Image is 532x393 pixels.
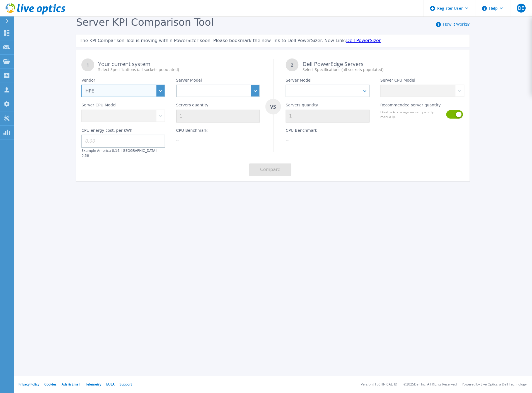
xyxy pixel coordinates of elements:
input: 0.00 [81,135,165,148]
div: Dell PowerEdge Servers [303,61,464,72]
label: Servers quantity [286,103,318,109]
a: Support [120,382,132,387]
div: Your current system [98,61,260,72]
label: Server Model [176,78,202,85]
label: CPU Benchmark [176,128,208,135]
label: Disable to change server quantity manually. [381,110,443,119]
span: Server KPI Comparison Tool [76,16,214,28]
div: -- [176,138,260,143]
div: Select Specifications (all sockets populated) [303,67,464,72]
tspan: 1 [87,62,89,68]
button: Compare [249,163,291,176]
a: Privacy Policy [18,382,39,387]
label: Vendor [81,78,95,85]
label: CPU energy cost, per kWh [81,128,132,135]
li: © 2025 Dell Inc. All Rights Reserved [404,383,457,387]
div: -- [286,138,370,143]
li: Powered by Live Optics, a Dell Technology [462,383,527,387]
a: How It Works? [443,21,470,27]
label: Server CPU Model [81,103,116,109]
label: Servers quantity [176,103,209,109]
tspan: VS [270,103,276,110]
tspan: 2 [291,62,294,68]
a: Cookies [44,382,57,387]
li: Version: [TECHNICAL_ID] [361,383,399,387]
span: DE [518,6,524,10]
label: Recommended server quantity [381,103,441,109]
div: Select Specifications (all sockets populated) [98,67,260,72]
label: CPU Benchmark [286,128,317,135]
a: EULA [106,382,115,387]
a: Dell PowerSizer [346,38,381,43]
label: Server CPU Model [381,78,415,85]
label: Server Model [286,78,311,85]
label: Example America 0.14, [GEOGRAPHIC_DATA] 0.56 [81,149,157,158]
a: Ads & Email [62,382,80,387]
span: The KPI Comparison Tool is moving within PowerSizer soon. Please bookmark the new link to Dell Po... [80,38,346,43]
a: Telemetry [85,382,101,387]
